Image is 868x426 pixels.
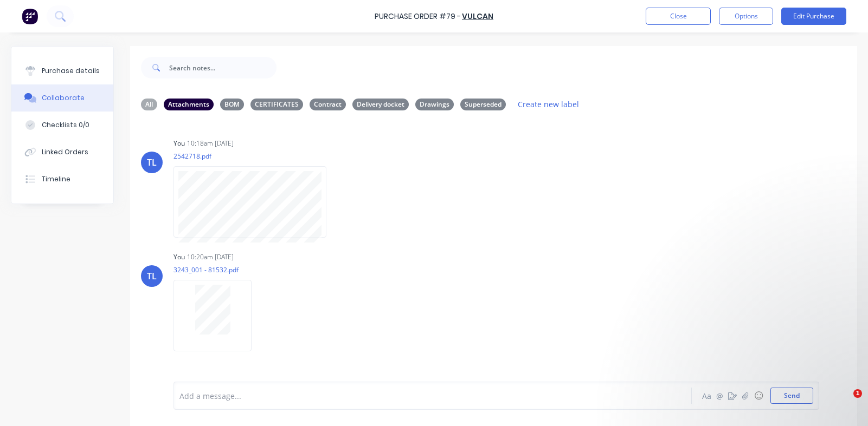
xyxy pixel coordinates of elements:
div: Superseded [460,99,506,110]
button: Close [646,8,711,25]
div: Checklists 0/0 [42,120,89,130]
div: Linked Orders [42,147,88,157]
div: Attachments [164,99,214,110]
p: 3243_001 - 81532.pdf [173,265,262,274]
button: Create new label [512,97,585,112]
div: Drawings [415,99,454,110]
button: ☺ [752,389,765,402]
div: TL [147,156,157,169]
img: Factory [22,8,38,24]
button: Timeline [11,166,113,193]
input: Search notes... [169,57,277,78]
button: Linked Orders [11,139,113,166]
div: BOM [220,99,244,110]
button: Checklists 0/0 [11,112,113,139]
button: Edit Purchase [781,8,846,25]
span: 1 [853,389,862,398]
div: Purchase Order #79 - [375,11,461,22]
div: Contract [310,99,346,110]
div: Timeline [42,174,70,184]
div: Collaborate [42,93,85,103]
button: Purchase details [11,57,113,84]
div: You [173,252,185,262]
iframe: Intercom live chat [831,389,857,415]
button: Collaborate [11,84,113,112]
div: CERTIFICATES [250,99,303,110]
div: Purchase details [42,66,100,76]
button: Options [719,8,773,25]
div: 10:18am [DATE] [187,139,234,148]
div: You [173,139,185,148]
p: 2542718.pdf [173,152,337,161]
div: TL [147,270,157,283]
a: Vulcan [462,11,493,22]
div: Delivery docket [352,99,409,110]
div: All [141,99,157,110]
div: 10:20am [DATE] [187,252,234,262]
